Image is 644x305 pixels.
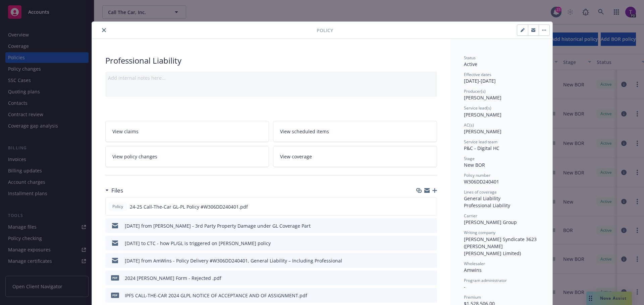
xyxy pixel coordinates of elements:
a: View scheduled items [273,121,437,142]
span: pdf [111,293,119,298]
span: Carrier [464,213,477,219]
span: Producer(s) [464,88,486,94]
button: preview file [428,275,434,282]
span: Policy number [464,172,490,178]
div: General Liability [464,195,539,202]
button: preview file [428,292,434,299]
span: Service lead(s) [464,105,491,111]
button: preview file [428,257,434,264]
span: Status [464,55,476,61]
button: download file [418,240,423,247]
span: Stage [464,156,475,161]
span: Lines of coverage [464,189,497,195]
span: Wholesaler [464,261,485,266]
span: View claims [112,128,139,135]
div: Professional Liability [464,202,539,209]
span: Active [464,61,477,67]
a: View policy changes [105,146,269,167]
span: pdf [111,275,119,280]
span: Writing company [464,230,495,235]
button: preview file [428,203,434,210]
div: [DATE] from AmWins - Policy Delivery #W306DD240401, General Liability – Including Professional [125,257,342,264]
div: [DATE] - [DATE] [464,72,539,84]
span: P&C - Digital HC [464,145,499,151]
div: 2024 [PERSON_NAME] Form - Rejected .pdf [125,275,221,282]
button: download file [418,275,423,282]
span: [PERSON_NAME] [464,94,501,101]
span: Policy [111,204,124,210]
h3: Files [111,186,123,195]
span: W306DD240401 [464,178,499,185]
span: New BOR [464,162,485,168]
button: download file [417,203,423,210]
a: View claims [105,121,269,142]
div: Add internal notes here... [108,74,434,81]
button: preview file [428,240,434,247]
span: View policy changes [112,153,157,160]
div: Files [105,186,123,195]
div: IPFS CALL-THE-CAR 2024 GLPL NOTICE OF ACCEPTANCE AND OF ASSIGNMENT.pdf [125,292,307,299]
span: [PERSON_NAME] [464,128,501,135]
div: [DATE] to CTC - how PL/GL is triggered on [PERSON_NAME] policy [125,240,271,247]
button: download file [418,292,423,299]
span: View coverage [280,153,312,160]
div: Professional Liability [105,55,437,66]
span: AC(s) [464,122,474,128]
span: View scheduled items [280,128,329,135]
span: [PERSON_NAME] [464,111,501,118]
span: Effective dates [464,72,491,77]
span: - [464,284,466,290]
button: download file [418,222,423,229]
span: [PERSON_NAME] Group [464,219,517,225]
div: [DATE] from [PERSON_NAME] - 3rd Party Property Damage under GL Coverage Part [125,222,311,229]
button: download file [418,257,423,264]
button: close [100,26,108,34]
span: Program administrator [464,278,507,283]
span: 24-25 Call-The-Car GL-PL Policy #W306DD240401.pdf [130,203,248,210]
span: Service lead team [464,139,497,145]
span: Premium [464,294,481,300]
span: [PERSON_NAME] Syndicate 3623 ([PERSON_NAME] [PERSON_NAME] Limited) [464,236,538,256]
button: preview file [428,222,434,229]
span: Amwins [464,267,482,273]
span: Policy [317,27,333,34]
a: View coverage [273,146,437,167]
